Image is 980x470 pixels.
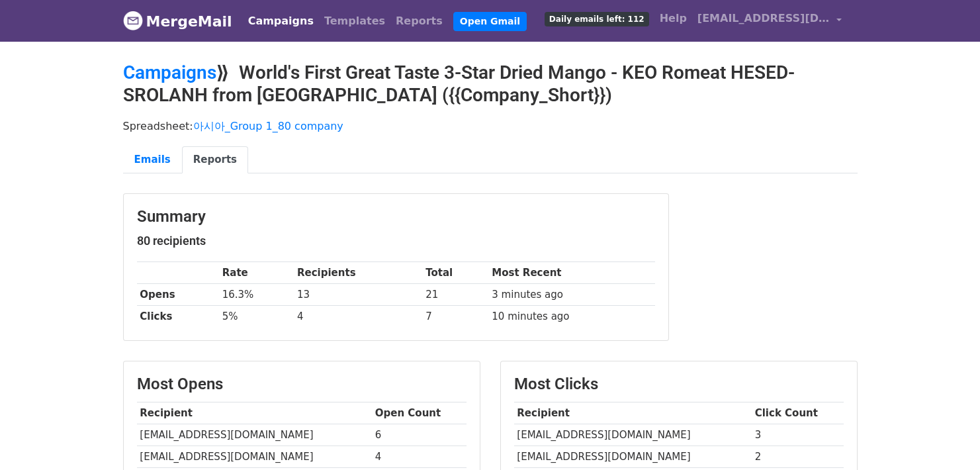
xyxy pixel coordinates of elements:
[137,402,372,424] th: Recipient
[514,375,844,394] h3: Most Clicks
[514,446,752,468] td: [EMAIL_ADDRESS][DOMAIN_NAME]
[219,262,294,284] th: Rate
[539,5,654,32] a: Daily emails left: 112
[489,284,655,306] td: 3 minutes ago
[123,11,143,30] img: MergeMail logo
[219,284,294,306] td: 16.3%
[137,207,655,226] h3: Summary
[294,306,422,328] td: 4
[514,424,752,446] td: [EMAIL_ADDRESS][DOMAIN_NAME]
[514,402,752,424] th: Recipient
[123,62,216,83] a: Campaigns
[752,446,844,468] td: 2
[390,8,448,34] a: Reports
[752,424,844,446] td: 3
[123,62,858,106] h2: ⟫ World's First Great Taste 3-Star Dried Mango - KEO Romeat HESED-SROLANH from [GEOGRAPHIC_DATA] ...
[294,262,422,284] th: Recipients
[914,406,980,470] iframe: Chat Widget
[294,284,422,306] td: 13
[182,146,248,173] a: Reports
[123,7,232,35] a: MergeMail
[219,306,294,328] td: 5%
[137,446,372,468] td: [EMAIL_ADDRESS][DOMAIN_NAME]
[422,306,488,328] td: 7
[422,284,488,306] td: 21
[545,12,649,26] span: Daily emails left: 112
[137,424,372,446] td: [EMAIL_ADDRESS][DOMAIN_NAME]
[137,375,467,394] h3: Most Opens
[372,424,467,446] td: 6
[692,5,847,36] a: [EMAIL_ADDRESS][DOMAIN_NAME]
[697,11,830,26] span: [EMAIL_ADDRESS][DOMAIN_NAME]
[422,262,488,284] th: Total
[489,306,655,328] td: 10 minutes ago
[453,12,527,31] a: Open Gmail
[123,119,858,133] p: Spreadsheet:
[372,402,467,424] th: Open Count
[752,402,844,424] th: Click Count
[137,234,655,248] h5: 80 recipients
[319,8,390,34] a: Templates
[243,8,319,34] a: Campaigns
[193,120,343,132] a: 아시아_Group 1_80 company
[654,5,692,32] a: Help
[137,306,219,328] th: Clicks
[372,446,467,468] td: 4
[123,146,182,173] a: Emails
[137,284,219,306] th: Opens
[489,262,655,284] th: Most Recent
